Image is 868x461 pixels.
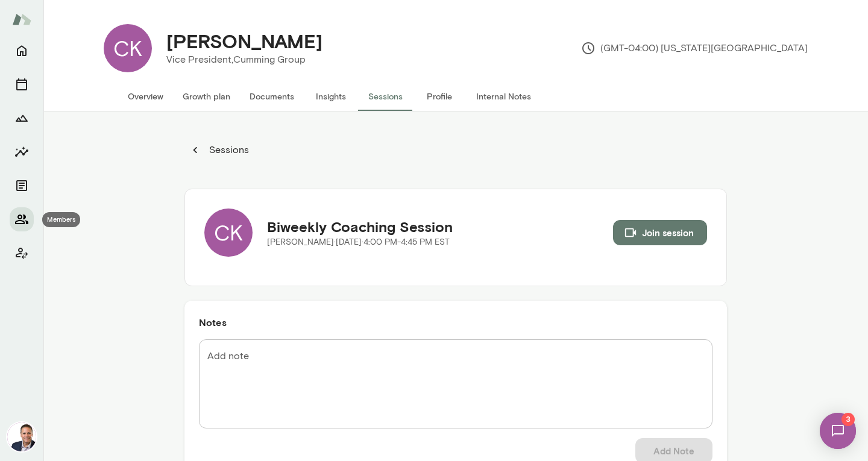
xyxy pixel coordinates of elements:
[304,82,358,111] button: Insights
[118,82,173,111] button: Overview
[412,82,467,111] button: Profile
[7,422,36,451] img: Jon Fraser
[173,82,240,111] button: Growth plan
[267,236,453,248] p: [PERSON_NAME] · [DATE] · 4:00 PM-4:45 PM EST
[10,241,34,265] button: Client app
[240,82,304,111] button: Documents
[10,39,34,63] button: Home
[166,30,322,52] h4: [PERSON_NAME]
[613,220,707,245] button: Join session
[207,143,249,157] p: Sessions
[166,52,322,67] p: Vice President, Cumming Group
[581,41,808,55] p: (GMT-04:00) [US_STATE][GEOGRAPHIC_DATA]
[42,212,80,227] div: Members
[10,72,34,96] button: Sessions
[358,82,412,111] button: Sessions
[10,106,34,130] button: Growth Plan
[199,315,712,330] h6: Notes
[12,8,31,31] img: Mento
[10,174,34,198] button: Documents
[104,24,152,72] div: CK
[184,138,256,162] button: Sessions
[267,217,453,236] h5: Biweekly Coaching Session
[204,209,253,257] div: CK
[10,207,34,231] button: Members
[10,140,34,164] button: Insights
[467,82,541,111] button: Internal Notes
